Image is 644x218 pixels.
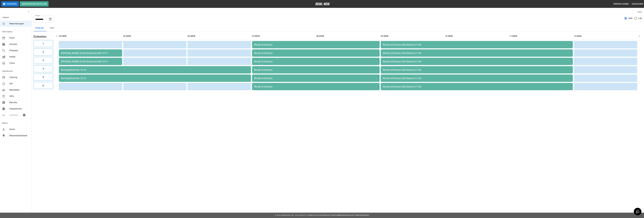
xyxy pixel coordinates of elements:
[9,22,29,25] span: Reservierungen
[638,17,642,20] span: List
[9,49,29,52] span: Produkte
[320,214,346,216] a: Datenschutz-Bestimmungen
[9,134,29,137] span: Wissensdatenbank
[9,88,29,92] span: Mitarbeiter
[383,68,571,71] div: Rhode & Schwarz Alle Bahnen 21-00
[631,2,644,6] button: Ausloggen
[33,25,642,31] div: inventory tabs
[59,32,122,40] th: 04:00PM
[383,77,571,80] div: Rhode & Schwarz Alle Bahnen 21-00
[9,36,29,40] span: Profil
[252,32,315,40] th: 07:00PM
[316,32,380,40] th: 08:00PM
[61,77,249,80] div: Knoll geblockt bis 10.10
[381,32,444,40] th: 09:00PM
[383,43,571,46] div: Rhode & Schwarz Alle Bahnen 21-00
[33,74,53,81] button: 5
[383,85,571,88] div: Rhode & Schwarz Alle Bahnen 21-00
[315,3,330,5] img: logo
[9,95,29,98] span: Hilfe
[43,75,44,79] h6: 5
[43,58,44,62] h6: 3
[9,101,29,104] span: Berichte
[123,32,187,40] th: 05:00PM
[46,25,58,31] button: test
[43,42,44,46] h6: 1
[33,48,53,56] button: 2
[9,107,29,110] span: Integrationen
[58,31,638,91] table: sticky table
[574,32,637,40] th: 12:00AM
[43,83,44,88] h6: 6
[43,67,44,71] h6: 4
[254,60,378,63] div: Rhode & Schwarz
[9,43,29,46] span: Inventar
[445,32,508,40] th: 10:00PM
[510,32,573,40] th: 11:00PM
[20,1,49,7] button: Reservierung erstellen
[612,2,630,6] button: [PERSON_NAME]
[383,52,571,54] div: Rhode & Schwarz Alle Bahnen 21-00
[254,85,378,88] div: Rhode & Schwarz
[9,62,29,65] span: Fotos
[33,57,53,64] button: 3
[254,43,378,46] div: Rhode & Schwarz
[254,68,378,71] div: Rhode & Schwarz
[61,68,249,71] div: Knoll geblockt bis 10.10
[33,40,53,47] button: 1
[1,1,19,7] button: Pausieren
[48,17,53,22] button: Choose date, selected date is 28. Nov. 2025
[637,11,642,13] label: View
[33,65,53,72] button: 4
[33,35,53,39] h5: Einheiten
[9,128,29,131] span: Konto
[33,25,46,31] button: Bowling
[61,60,120,63] div: [PERSON_NAME] 2xmit Bande bezahlt 16-17
[9,82,29,85] span: Std
[61,52,120,54] div: [PERSON_NAME] 2xmit Bande bezahlt 16-17
[188,32,251,40] th: 06:00PM
[254,52,378,54] div: Rhode & Schwarz
[9,76,29,79] span: Zahlung
[628,17,632,20] span: Grid
[9,55,29,58] span: Artikel
[275,214,320,216] span: © 2022 BowlNow, Inc. Alle Rechte vorbehalten.
[383,60,571,63] div: Rhode & Schwarz Alle Bahnen 21-00
[347,214,369,216] a: Geschäftsbedingungen
[254,77,378,80] div: Rhode & Schwarz
[43,50,44,54] h6: 2
[33,82,53,89] button: 6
